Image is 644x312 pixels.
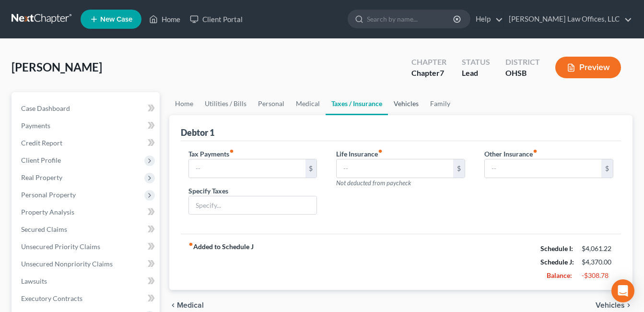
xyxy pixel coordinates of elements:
i: chevron_left [169,301,177,309]
i: fiber_manual_record [188,242,193,247]
input: -- [337,159,453,178]
span: Client Profile [21,156,61,164]
a: Home [144,11,185,28]
a: Help [471,11,503,28]
span: New Case [100,16,132,23]
a: Secured Claims [13,221,160,238]
a: Personal [252,92,290,115]
a: Home [169,92,199,115]
i: fiber_manual_record [229,149,234,154]
a: Credit Report [13,134,160,152]
div: OHSB [505,68,540,79]
span: Not deducted from paycheck [336,179,411,187]
a: Property Analysis [13,204,160,221]
strong: Added to Schedule J [188,242,254,282]
span: Medical [177,301,204,309]
strong: Balance: [547,271,572,279]
a: Payments [13,117,160,134]
i: fiber_manual_record [378,149,383,154]
a: Lawsuits [13,273,160,290]
span: Vehicles [596,301,625,309]
div: Debtor 1 [181,127,214,138]
input: Search by name... [367,10,455,28]
div: $ [305,159,317,178]
label: Tax Payments [188,149,234,159]
button: Vehicles chevron_right [596,301,632,309]
a: [PERSON_NAME] Law Offices, LLC [504,11,632,28]
a: Client Portal [185,11,247,28]
span: [PERSON_NAME] [12,60,102,74]
div: $4,061.22 [582,244,613,253]
input: -- [485,159,601,178]
span: Real Property [21,173,62,181]
span: Property Analysis [21,208,74,216]
a: Taxes / Insurance [326,92,388,115]
span: Case Dashboard [21,104,70,112]
div: Status [462,57,490,68]
a: Unsecured Priority Claims [13,238,160,255]
div: $4,370.00 [582,257,613,267]
strong: Schedule I: [540,244,573,252]
span: Executory Contracts [21,294,82,302]
div: -$308.78 [582,271,613,280]
label: Specify Taxes [188,186,228,196]
a: Family [424,92,456,115]
span: Personal Property [21,191,76,199]
div: $ [601,159,613,178]
div: $ [453,159,465,178]
span: Unsecured Nonpriority Claims [21,260,113,268]
button: Preview [555,57,621,78]
input: -- [189,159,305,178]
span: 7 [440,68,444,77]
i: chevron_right [625,301,632,309]
label: Life Insurance [336,149,383,159]
span: Lawsuits [21,277,47,285]
div: Chapter [411,68,446,79]
a: Case Dashboard [13,100,160,117]
strong: Schedule J: [540,258,574,266]
span: Payments [21,121,50,130]
span: Secured Claims [21,225,67,233]
a: Executory Contracts [13,290,160,307]
label: Other Insurance [484,149,538,159]
div: Lead [462,68,490,79]
input: Specify... [189,196,317,215]
a: Unsecured Nonpriority Claims [13,255,160,273]
i: fiber_manual_record [533,149,538,154]
span: Credit Report [21,139,62,147]
div: Open Intercom Messenger [611,279,634,302]
a: Vehicles [388,92,424,115]
a: Medical [290,92,326,115]
a: Utilities / Bills [199,92,252,115]
span: Unsecured Priority Claims [21,242,100,251]
div: Chapter [411,57,446,68]
button: chevron_left Medical [169,301,204,309]
div: District [505,57,540,68]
